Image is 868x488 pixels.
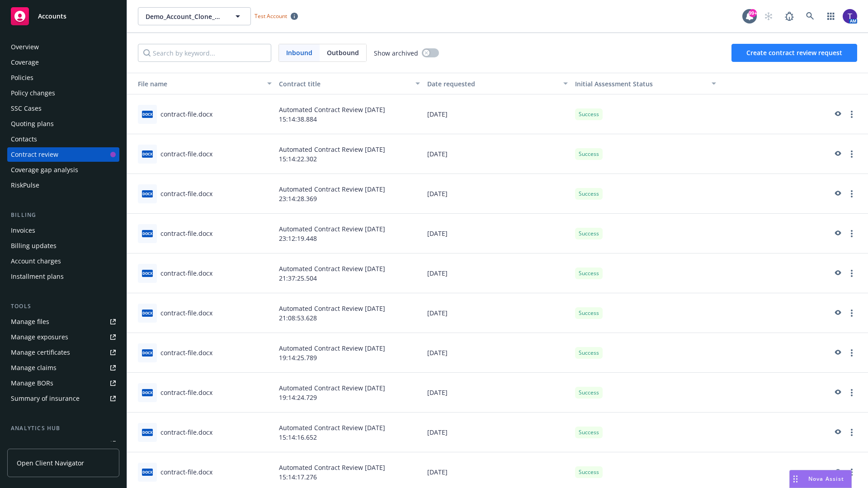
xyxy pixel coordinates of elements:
[11,163,78,177] div: Coverage gap analysis
[142,111,153,117] span: docx
[424,293,572,333] div: [DATE]
[275,373,424,413] div: Automated Contract Review [DATE] 19:14:24.729
[11,391,80,406] div: Summary of insurance
[275,134,424,174] div: Automated Contract Review [DATE] 15:14:22.302
[142,429,153,436] span: docx
[579,190,599,198] span: Success
[822,7,840,25] a: Switch app
[846,188,857,199] a: more
[846,387,857,398] a: more
[832,149,843,160] a: preview
[780,7,798,25] a: Report a Bug
[160,467,212,477] div: contract-file.docx
[138,7,251,25] button: Demo_Account_Clone_QA_CR_Tests_Prospect
[749,9,757,17] div: 99+
[11,376,53,390] div: Manage BORs
[790,470,801,488] div: Drag to move
[7,254,119,268] a: Account charges
[286,48,312,57] span: Inbound
[17,458,84,468] span: Open Client Navigator
[579,349,599,357] span: Success
[11,314,49,329] div: Manage files
[7,178,119,192] a: RiskPulse
[11,330,68,344] div: Manage exposures
[731,44,857,62] button: Create contract review request
[424,174,572,214] div: [DATE]
[575,80,653,88] span: Initial Assessment Status
[746,48,842,57] span: Create contract review request
[11,40,39,54] div: Overview
[275,174,424,214] div: Automated Contract Review [DATE] 23:14:28.369
[160,189,212,198] div: contract-file.docx
[160,149,212,159] div: contract-file.docx
[160,388,212,397] div: contract-file.docx
[7,391,119,406] a: Summary of insurance
[424,73,572,94] button: Date requested
[275,214,424,253] div: Automated Contract Review [DATE] 23:12:19.448
[11,361,57,375] div: Manage claims
[142,469,153,475] span: docx
[7,424,119,433] div: Analytics hub
[142,150,153,157] span: docx
[11,239,57,253] div: Billing updates
[846,308,857,319] a: more
[575,79,706,89] div: Toggle SortBy
[38,13,66,20] span: Accounts
[424,373,572,413] div: [DATE]
[160,268,212,278] div: contract-file.docx
[160,109,212,119] div: contract-file.docx
[579,150,599,158] span: Success
[832,268,843,279] a: preview
[142,190,153,197] span: docx
[832,387,843,398] a: preview
[846,109,857,120] a: more
[251,11,302,21] span: Test Account
[846,427,857,438] a: more
[832,347,843,358] a: preview
[424,94,572,134] div: [DATE]
[275,94,424,134] div: Automated Contract Review [DATE] 15:14:38.884
[11,269,64,284] div: Installment plans
[7,330,119,344] a: Manage exposures
[275,293,424,333] div: Automated Contract Review [DATE] 21:08:53.628
[846,268,857,279] a: more
[7,376,119,390] a: Manage BORs
[759,7,778,25] a: Start snowing
[832,188,843,199] a: preview
[846,228,857,239] a: more
[579,389,599,397] span: Success
[579,428,599,436] span: Success
[327,48,359,57] span: Outbound
[579,110,599,118] span: Success
[11,345,70,360] div: Manage certificates
[374,48,418,58] span: Show archived
[579,309,599,317] span: Success
[7,147,119,162] a: Contract review
[579,230,599,238] span: Success
[160,308,212,318] div: contract-file.docx
[279,79,410,89] div: Contract title
[142,310,153,316] span: docx
[279,44,320,61] span: Inbound
[424,413,572,452] div: [DATE]
[11,86,55,100] div: Policy changes
[7,436,119,451] a: Loss summary generator
[11,223,35,238] div: Invoices
[7,70,119,85] a: Policies
[142,270,153,277] span: docx
[275,333,424,373] div: Automated Contract Review [DATE] 19:14:25.789
[11,147,58,162] div: Contract review
[832,109,843,120] a: preview
[7,4,119,29] a: Accounts
[7,132,119,146] a: Contacts
[7,345,119,360] a: Manage certificates
[424,253,572,293] div: [DATE]
[808,475,844,483] span: Nova Assist
[579,468,599,476] span: Success
[131,79,262,89] div: Toggle SortBy
[424,214,572,253] div: [DATE]
[427,79,558,89] div: Date requested
[801,7,819,25] a: Search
